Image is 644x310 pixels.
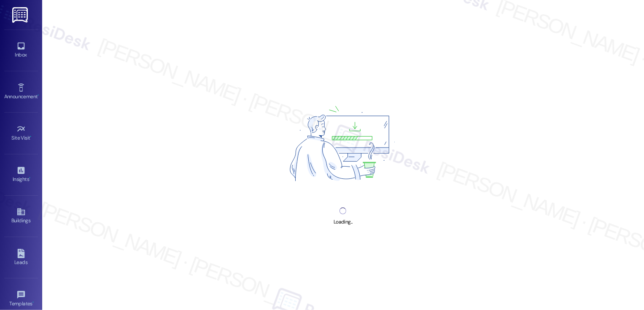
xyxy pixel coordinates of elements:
img: ResiDesk Logo [12,7,30,23]
a: Buildings [4,205,38,227]
span: • [38,92,39,98]
a: Leads [4,246,38,269]
span: • [32,299,34,305]
a: Insights • [4,163,38,186]
a: Site Visit • [4,122,38,145]
a: Inbox [4,39,38,62]
span: • [29,175,30,181]
span: • [30,134,32,140]
div: Loading... [334,218,353,226]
